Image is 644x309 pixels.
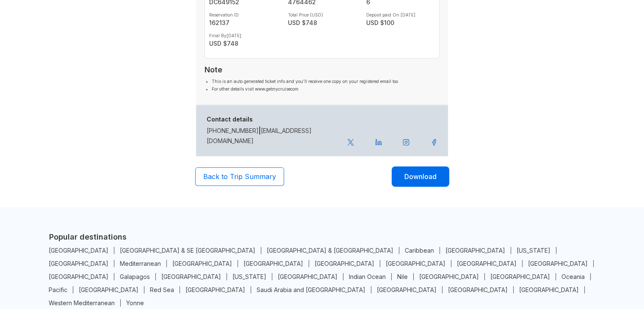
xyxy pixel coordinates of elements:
a: Caribbean [399,247,440,254]
h6: Contact details [207,116,337,123]
a: [GEOGRAPHIC_DATA] [309,260,380,267]
a: [US_STATE] [227,273,272,280]
strong: USD $ 748 [209,40,278,47]
a: [GEOGRAPHIC_DATA] [442,286,514,293]
a: [GEOGRAPHIC_DATA] [514,286,585,293]
strong: 162137 [209,19,278,26]
a: Pacific [43,286,73,293]
strong: USD $ 100 [366,19,435,26]
a: [GEOGRAPHIC_DATA] [43,247,114,254]
a: [GEOGRAPHIC_DATA] & [GEOGRAPHIC_DATA] [261,247,399,254]
a: Indian Ocean [343,273,392,280]
label: Reservation ID [209,12,278,17]
a: [US_STATE] [511,247,556,254]
a: Red Sea [144,286,180,293]
a: [GEOGRAPHIC_DATA] [380,260,451,267]
a: [PHONE_NUMBER] [207,127,259,134]
div: | [202,116,342,146]
a: [GEOGRAPHIC_DATA] [451,260,522,267]
label: Deposit paid On [DATE] [366,12,435,17]
a: Nile [392,273,414,280]
a: [GEOGRAPHIC_DATA] [167,260,238,267]
a: [GEOGRAPHIC_DATA] [180,286,251,293]
a: [GEOGRAPHIC_DATA] [73,286,144,293]
button: Download [392,166,449,187]
a: [GEOGRAPHIC_DATA] [414,273,485,280]
a: Western Mediterranean [43,299,121,306]
a: [GEOGRAPHIC_DATA] [522,260,594,267]
label: Total Price (USD) [288,12,357,17]
a: [GEOGRAPHIC_DATA] & SE [GEOGRAPHIC_DATA] [114,247,261,254]
a: [GEOGRAPHIC_DATA] [371,286,442,293]
a: [GEOGRAPHIC_DATA] [440,247,511,254]
strong: USD $ 748 [288,19,357,26]
a: [GEOGRAPHIC_DATA] [156,273,227,280]
h3: Note [205,65,439,74]
a: [GEOGRAPHIC_DATA] [43,273,114,280]
a: Mediterranean [114,260,167,267]
a: Yonne [121,299,149,306]
a: Saudi Arabia and [GEOGRAPHIC_DATA] [251,286,371,293]
label: Final By [DATE] [209,33,278,38]
button: Back to Trip Summary [195,167,284,186]
a: [GEOGRAPHIC_DATA] [238,260,309,267]
a: [GEOGRAPHIC_DATA] [43,260,114,267]
li: For other details visit www.getmycruisecom [212,85,439,93]
span: Download [404,171,437,182]
h5: Popular destinations [49,232,595,241]
a: Galapagos [114,273,156,280]
a: Oceania [556,273,591,280]
a: [GEOGRAPHIC_DATA] [485,273,556,280]
li: This is an auto generated ticket info and you’ll receive one copy on your registered email too [212,77,439,85]
a: [GEOGRAPHIC_DATA] [272,273,343,280]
